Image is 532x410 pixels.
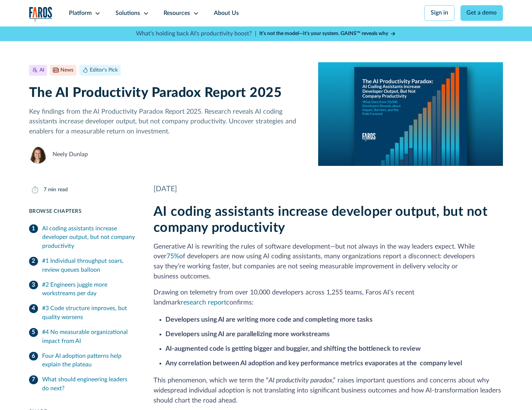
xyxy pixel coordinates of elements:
[460,5,503,21] a: Get a demo
[29,325,136,349] a: #4 No measurable organizational impact from AI
[165,316,373,323] strong: Developers using AI are writing more code and completing more tasks
[42,352,136,370] div: Four AI adoption patterns help explain the plateau
[115,9,140,18] div: Solutions
[39,66,44,74] div: AI
[29,221,136,254] a: AI coding assistants increase developer output, but not company productivity
[318,62,503,166] img: A report cover on a blue background. The cover reads:The AI Productivity Paradox: AI Coding Assis...
[29,278,136,302] a: #2 Engineers juggle more workstreams per day
[69,9,92,18] div: Platform
[259,31,388,36] strong: It’s not the model—it’s your system. GAINS™ reveals why
[29,372,136,396] a: What should engineering leaders do next?
[29,7,53,22] img: Logo of the analytics and reporting company Faros.
[42,304,136,322] div: #3 Code structure improves, but quality worsens
[153,242,503,282] p: Generative AI is rewriting the rules of software development—but not always in the way leaders ex...
[153,376,503,406] p: This phenomenon, which we term the “ ,” raises important questions and concerns about why widespr...
[29,146,47,164] img: Neely Dunlap
[42,375,136,393] div: What should engineering leaders do next?
[29,301,136,325] a: #3 Code structure improves, but quality worsens
[29,254,136,278] a: #1 Individual throughput soars, review queues balloon
[90,66,118,74] div: Editor's Pick
[259,30,396,38] a: It’s not the model—it’s your system. GAINS™ reveals why
[167,253,179,259] a: 75%
[42,224,136,251] div: AI coding assistants increase developer output, but not company productivity
[29,107,307,137] p: Key findings from the AI Productivity Paradox Report 2025. Research reveals AI coding assistants ...
[165,346,421,352] strong: AI-augmented code is getting bigger and buggier, and shifting the bottleneck to review
[42,328,136,346] div: #4 No measurable organizational impact from AI
[29,349,136,373] a: Four AI adoption patterns help explain the plateau
[42,281,136,299] div: #2 Engineers juggle more workstreams per day
[29,7,53,22] a: home
[29,85,307,101] h1: The AI Productivity Paradox Report 2025
[269,377,332,384] em: AI productivity paradox
[29,208,136,215] div: Browse Chapters
[424,5,455,21] a: Sign in
[181,299,226,306] a: research report
[165,331,330,337] strong: Developers using AI are parallelizing more workstreams
[153,288,503,308] p: Drawing on telemetry from over 10,000 developers across 1,255 teams, Faros AI’s recent landmark c...
[53,150,88,159] div: Neely Dunlap
[48,186,68,194] div: min read
[44,186,47,194] div: 7
[164,9,190,18] div: Resources
[136,29,256,38] p: What's holding back AI's productivity boost? |
[60,66,73,74] div: News
[42,257,136,275] div: #1 Individual throughput soars, review queues balloon
[153,184,503,195] div: [DATE]
[165,360,462,366] strong: Any correlation between AI adoption and key performance metrics evaporates at the company level
[153,204,503,236] h2: AI coding assistants increase developer output, but not company productivity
